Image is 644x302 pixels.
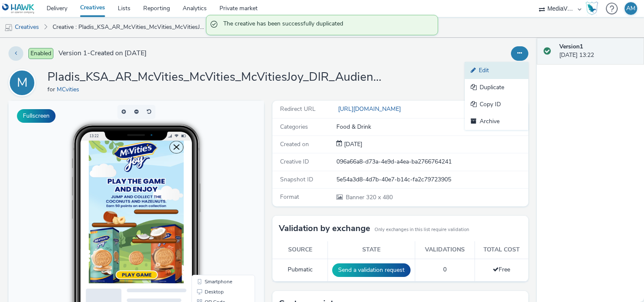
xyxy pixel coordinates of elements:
span: 13:22 [81,33,90,37]
span: Categories [280,123,308,131]
span: Created on [280,140,309,148]
img: mobile [4,23,13,32]
th: Source [272,241,328,259]
img: Advertisement preview [80,40,175,183]
div: M [17,71,28,95]
h3: Validation by exchange [279,222,370,235]
div: 096a66a8-d73a-4e9d-a4ea-ba2766764241 [336,158,527,166]
div: Creation 15 October 2025, 13:22 [342,140,362,149]
a: [URL][DOMAIN_NAME] [336,105,404,113]
span: Version 1 - Created on [DATE] [58,48,147,58]
a: Hawk Academy [586,2,602,15]
td: Pubmatic [272,259,328,281]
button: Send a validation request [332,263,411,277]
small: Only exchanges in this list require validation [375,226,469,233]
img: undefined Logo [2,3,35,14]
div: Food & Drink [336,123,527,131]
a: Duplicate [465,79,528,96]
span: Banner [346,193,366,201]
div: AM [626,2,636,15]
span: [DATE] [342,140,362,148]
div: [DATE] 13:22 [559,42,637,60]
a: M [8,79,39,87]
span: The creative has been successfully duplicated [223,20,429,31]
a: Edit [465,62,528,79]
th: Validations [415,241,475,259]
div: 5e54a3d8-4d7b-40e7-b14c-fa2c79723905 [336,175,527,184]
span: 0 [443,265,447,274]
h1: Pladis_KSA_AR_McVities_McVities_McVitiesJoy_DIR_AudienceScopeLLC_MobileMedia_Awareness_RON_Food_R... [47,69,386,85]
span: for [47,85,57,93]
span: 320 x 480 [345,193,393,201]
span: Snapshot ID [280,175,313,183]
span: Enabled [28,48,53,59]
a: Copy ID [465,96,528,113]
a: Archive [465,113,528,130]
span: Redirect URL [280,105,316,113]
span: Smartphone [196,178,224,183]
th: State [328,241,415,259]
span: Desktop [196,189,215,194]
strong: Version 1 [559,42,583,51]
span: Free [493,265,510,274]
li: QR Code [185,196,245,206]
li: Smartphone [185,176,245,186]
span: Format [280,193,299,201]
a: Creative : Pladis_KSA_AR_McVities_McVities_McVitiesJoy_DIR_AudienceScopeLLC_MobileMedia_Awareness... [48,17,209,37]
th: Total cost [475,241,528,259]
span: Creative ID [280,158,309,166]
button: Fullscreen [17,109,56,123]
a: MCvities‏ [57,85,83,93]
img: Hawk Academy [586,2,598,15]
li: Desktop [185,186,245,196]
span: QR Code [196,199,217,204]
